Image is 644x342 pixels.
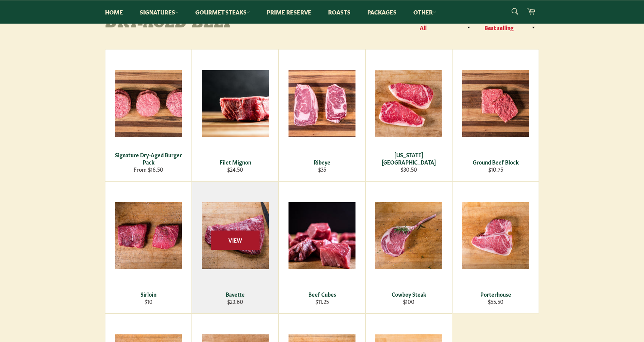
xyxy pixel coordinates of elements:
a: Other [406,0,444,24]
div: Ground Beef Block [457,158,534,166]
div: From $16.50 [110,166,187,173]
div: Bavette [197,291,274,298]
div: $100 [371,298,447,305]
a: New York Strip [US_STATE][GEOGRAPHIC_DATA] $30.50 [365,49,452,181]
img: Ribeye [289,70,355,137]
img: Ground Beef Block [462,70,529,137]
div: $30.50 [371,166,447,173]
a: Roasts [320,0,358,24]
a: Home [97,0,131,24]
div: Signature Dry-Aged Burger Pack [110,151,187,166]
div: $11.25 [284,298,360,305]
div: $55.50 [457,298,534,305]
img: Signature Dry-Aged Burger Pack [115,70,182,137]
div: Cowboy Steak [371,291,447,298]
div: Filet Mignon [197,158,274,166]
a: Porterhouse Porterhouse $55.50 [452,181,539,313]
div: Beef Cubes [284,291,360,298]
a: Bavette Bavette $23.60 View [192,181,279,313]
span: View [211,231,260,250]
a: Cowboy Steak Cowboy Steak $100 [365,181,452,313]
img: Porterhouse [462,202,529,269]
a: Beef Cubes Beef Cubes $11.25 [279,181,365,313]
a: Signature Dry-Aged Burger Pack Signature Dry-Aged Burger Pack From $16.50 [105,49,192,181]
a: Ribeye Ribeye $35 [279,49,365,181]
img: Sirloin [115,202,182,269]
div: $24.50 [197,166,274,173]
div: Porterhouse [457,291,534,298]
div: [US_STATE][GEOGRAPHIC_DATA] [371,151,447,166]
a: Gourmet Steaks [188,0,258,24]
img: Filet Mignon [202,70,269,137]
div: $35 [284,166,360,173]
a: Sirloin Sirloin $10 [105,181,192,313]
div: Sirloin [110,291,187,298]
div: $10 [110,298,187,305]
a: Filet Mignon Filet Mignon $24.50 [192,49,279,181]
img: New York Strip [375,70,442,137]
a: Prime Reserve [259,0,319,24]
a: Ground Beef Block Ground Beef Block $10.75 [452,49,539,181]
h1: Dry-Aged Beef [105,17,322,32]
div: Ribeye [284,158,360,166]
a: Packages [360,0,404,24]
img: Cowboy Steak [375,202,442,269]
img: Beef Cubes [289,202,355,269]
div: $10.75 [457,166,534,173]
a: Signatures [132,0,186,24]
